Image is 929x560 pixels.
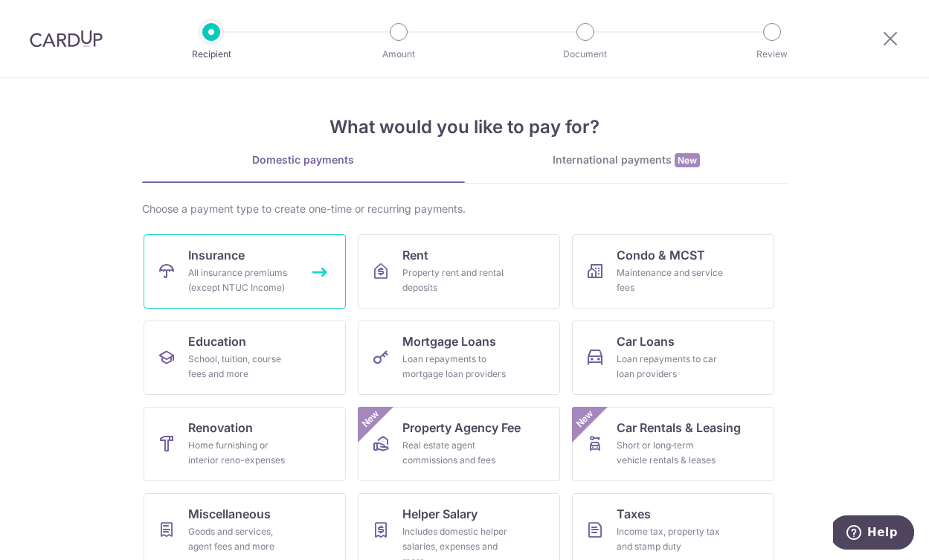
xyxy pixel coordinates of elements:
a: Car Rentals & LeasingShort or long‑term vehicle rentals & leasesNew [572,407,774,481]
span: Helper Salary [402,505,478,523]
p: Recipient [156,47,266,62]
span: New [675,153,700,167]
a: Car LoansLoan repayments to car loan providers [572,321,774,395]
div: Loan repayments to mortgage loan providers [402,352,509,382]
a: EducationSchool, tuition, course fees and more [144,321,346,395]
span: Rent [402,246,428,264]
div: Real estate agent commissions and fees [402,438,509,468]
span: Condo & MCST [617,246,705,264]
img: CardUp [30,30,103,48]
a: RenovationHome furnishing or interior reno-expenses [144,407,346,481]
a: Condo & MCSTMaintenance and service fees [572,234,774,309]
a: Property Agency FeeReal estate agent commissions and feesNew [358,407,560,481]
div: All insurance premiums (except NTUC Income) [188,265,295,295]
div: Goods and services, agent fees and more [188,524,295,554]
div: Domestic payments [142,152,465,167]
div: Loan repayments to car loan providers [617,352,724,382]
span: Renovation [188,419,253,437]
div: Maintenance and service fees [617,265,724,295]
div: School, tuition, course fees and more [188,352,295,382]
span: Car Rentals & Leasing [617,419,741,437]
a: Mortgage LoansLoan repayments to mortgage loan providers [358,321,560,395]
span: Help [34,10,65,24]
a: InsuranceAll insurance premiums (except NTUC Income) [144,234,346,309]
span: New [358,407,382,431]
p: Review [717,47,827,62]
iframe: Opens a widget where you can find more information [833,515,914,553]
a: RentProperty rent and rental deposits [358,234,560,309]
span: New [572,407,597,431]
p: Document [530,47,640,62]
span: Taxes [617,505,651,523]
div: International payments [465,152,788,168]
span: Car Loans [617,332,675,350]
span: Education [188,332,246,350]
span: Miscellaneous [188,505,271,523]
span: Mortgage Loans [402,332,496,350]
span: Insurance [188,246,245,264]
div: Short or long‑term vehicle rentals & leases [617,438,724,468]
div: Home furnishing or interior reno-expenses [188,438,295,468]
span: Property Agency Fee [402,419,521,437]
div: Choose a payment type to create one-time or recurring payments. [142,202,788,216]
p: Amount [344,47,454,62]
h4: What would you like to pay for? [142,114,788,141]
div: Property rent and rental deposits [402,265,509,295]
div: Income tax, property tax and stamp duty [617,524,724,554]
